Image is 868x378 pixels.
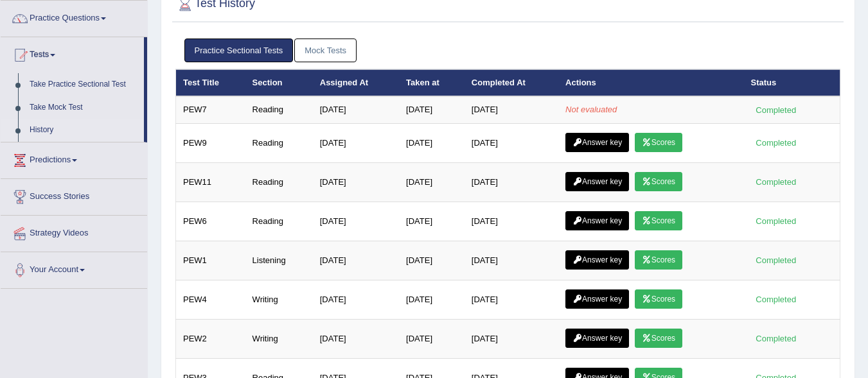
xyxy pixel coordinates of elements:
td: [DATE] [465,241,558,280]
td: Listening [245,241,313,280]
td: [DATE] [465,162,558,202]
td: PEW11 [176,162,245,202]
a: Answer key [565,172,629,191]
div: Completed [751,175,801,189]
a: Take Mock Test [24,96,144,119]
div: Completed [751,214,801,228]
a: Answer key [565,133,629,152]
td: Reading [245,123,313,162]
th: Completed At [465,69,558,96]
a: Scores [635,133,682,152]
td: [DATE] [399,241,465,280]
a: Strategy Videos [1,216,147,248]
td: [DATE] [313,123,399,162]
td: [DATE] [399,319,465,358]
td: [DATE] [313,202,399,241]
a: Answer key [565,250,629,270]
a: Practice Sectional Tests [184,39,294,62]
em: Not evaluated [565,105,617,114]
td: [DATE] [465,96,558,123]
a: Mock Tests [294,39,357,62]
th: Assigned At [313,69,399,96]
a: Practice Questions [1,1,147,33]
a: Answer key [565,289,629,309]
a: Scores [635,329,682,348]
td: PEW4 [176,280,245,319]
td: [DATE] [313,319,399,358]
td: [DATE] [465,123,558,162]
a: Scores [635,172,682,191]
a: Scores [635,289,682,309]
div: Completed [751,332,801,345]
a: Answer key [565,211,629,230]
td: [DATE] [399,280,465,319]
a: Predictions [1,142,147,175]
td: [DATE] [313,241,399,280]
td: Reading [245,162,313,202]
a: Success Stories [1,179,147,211]
td: PEW2 [176,319,245,358]
th: Actions [558,69,743,96]
td: PEW1 [176,241,245,280]
td: PEW9 [176,123,245,162]
td: [DATE] [399,123,465,162]
td: PEW7 [176,96,245,123]
td: Writing [245,319,313,358]
th: Test Title [176,69,245,96]
th: Taken at [399,69,465,96]
a: Your Account [1,252,147,284]
a: Answer key [565,329,629,348]
th: Status [744,69,840,96]
td: [DATE] [313,280,399,319]
td: Writing [245,280,313,319]
a: Scores [635,211,682,230]
td: [DATE] [399,202,465,241]
td: Reading [245,202,313,241]
div: Completed [751,136,801,150]
td: [DATE] [465,319,558,358]
a: History [24,119,144,142]
div: Completed [751,253,801,267]
a: Scores [635,250,682,270]
td: [DATE] [465,280,558,319]
div: Completed [751,103,801,117]
div: Completed [751,293,801,306]
td: Reading [245,96,313,123]
td: [DATE] [313,162,399,202]
td: [DATE] [399,96,465,123]
a: Take Practice Sectional Test [24,73,144,96]
td: [DATE] [399,162,465,202]
td: [DATE] [313,96,399,123]
a: Tests [1,37,144,69]
td: [DATE] [465,202,558,241]
th: Section [245,69,313,96]
td: PEW6 [176,202,245,241]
